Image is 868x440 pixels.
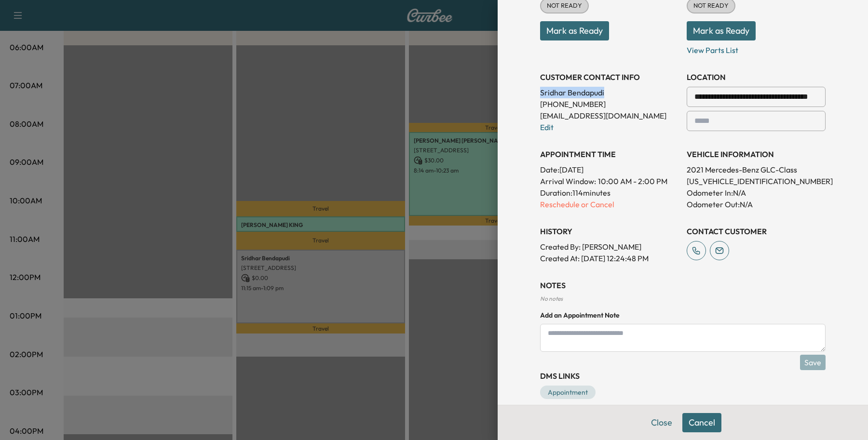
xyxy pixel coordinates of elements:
[540,148,679,160] h3: APPOINTMENT TIME
[541,1,588,11] span: NOT READY
[687,148,826,160] h3: VEHICLE INFORMATION
[540,122,554,132] a: Edit
[540,21,609,40] button: Mark as Ready
[540,253,679,264] p: Created At : [DATE] 12:24:48 PM
[540,175,679,187] p: Arrival Window:
[688,1,734,11] span: NOT READY
[540,199,679,210] p: Reschedule or Cancel
[540,98,679,110] p: [PHONE_NUMBER]
[540,187,679,199] p: Duration: 114 minutes
[687,187,826,199] p: Odometer In: N/A
[687,164,826,175] p: 2021 Mercedes-Benz GLC-Class
[540,386,596,399] a: Appointment
[598,175,667,187] span: 10:00 AM - 2:00 PM
[687,175,826,187] p: [US_VEHICLE_IDENTIFICATION_NUMBER]
[540,87,679,98] p: Sridhar Bendapudi
[540,370,826,382] h3: DMS Links
[682,413,721,432] button: Cancel
[540,164,679,175] p: Date: [DATE]
[645,413,678,432] button: Close
[540,110,679,121] p: [EMAIL_ADDRESS][DOMAIN_NAME]
[540,71,679,83] h3: CUSTOMER CONTACT INFO
[687,21,756,40] button: Mark as Ready
[687,199,826,210] p: Odometer Out: N/A
[687,226,826,237] h3: CONTACT CUSTOMER
[540,241,679,253] p: Created By : [PERSON_NAME]
[540,280,826,291] h3: NOTES
[687,40,826,56] p: View Parts List
[687,71,826,83] h3: LOCATION
[540,310,826,320] h4: Add an Appointment Note
[540,295,826,303] div: No notes
[540,226,679,237] h3: History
